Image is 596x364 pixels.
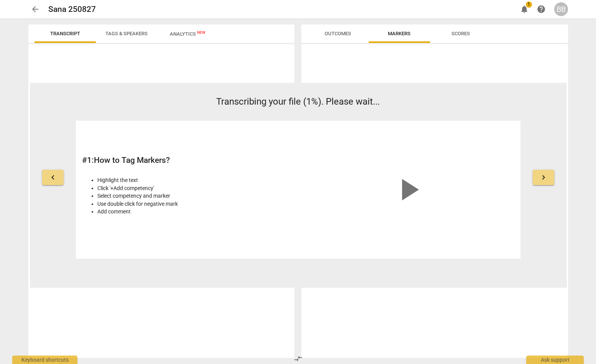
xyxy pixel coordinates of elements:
[97,192,294,200] li: Select competency and marker
[388,31,410,36] span: Markers
[12,356,77,364] div: Keyboard shortcuts
[105,31,148,36] span: Tags & Speakers
[294,354,303,363] span: compare_arrows
[170,31,205,37] span: Analytics
[48,5,96,14] h2: Sana 250827
[534,2,548,16] a: Help
[31,5,40,14] span: arrow_back
[520,5,529,14] span: notifications
[526,356,584,364] div: Ask support
[537,5,546,14] span: help
[50,31,80,36] span: Transcript
[97,208,294,216] li: Add comment
[48,173,57,182] span: keyboard_arrow_left
[390,171,427,208] span: play_arrow
[554,2,568,16] button: BB
[539,173,548,182] span: keyboard_arrow_right
[452,31,470,36] span: Scores
[82,156,294,165] h2: # 1 : How to Tag Markers?
[97,176,294,184] li: Highlight the text
[97,184,294,192] li: Click '+Add competency'
[97,200,294,208] li: Use double click for negative mark
[325,31,351,36] span: Outcomes
[216,96,380,107] span: Transcribing your file (1%). Please wait...
[197,30,205,34] span: New
[517,2,531,16] button: Notifications
[526,2,532,8] span: 1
